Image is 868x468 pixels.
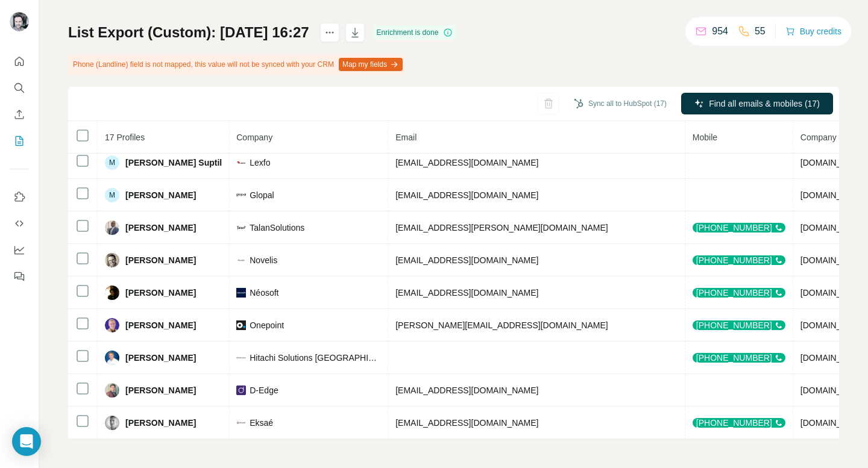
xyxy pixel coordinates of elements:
[800,288,868,298] span: [DOMAIN_NAME]
[105,220,119,235] img: Avatar
[800,223,868,232] span: [DOMAIN_NAME]
[125,222,196,234] span: [PERSON_NAME]
[250,384,278,396] span: D-Edge
[395,255,538,265] span: [EMAIL_ADDRESS][DOMAIN_NAME]
[339,58,403,71] button: Map my fields
[755,24,766,39] p: 55
[125,352,196,364] span: [PERSON_NAME]
[10,266,29,287] button: Feedback
[236,418,246,428] img: company-logo
[68,23,309,42] h1: List Export (Custom): [DATE] 16:27
[709,98,820,110] span: Find all emails & mobiles (17)
[800,418,868,428] span: [DOMAIN_NAME]
[10,104,29,125] button: Enrich CSV
[693,223,785,232] div: [PHONE_NUMBER]
[693,133,717,142] span: Mobile
[105,318,119,332] img: Avatar
[105,351,119,365] img: Avatar
[395,320,608,330] span: [PERSON_NAME][EMAIL_ADDRESS][DOMAIN_NAME]
[693,320,785,330] div: [PHONE_NUMBER]
[236,158,246,167] img: company-logo
[250,254,277,266] span: Novelis
[236,320,246,330] img: company-logo
[395,190,538,200] span: [EMAIL_ADDRESS][DOMAIN_NAME]
[395,133,417,142] span: Email
[250,319,284,331] span: Onepoint
[395,158,538,167] span: [EMAIL_ADDRESS][DOMAIN_NAME]
[10,12,29,31] img: Avatar
[395,288,538,298] span: [EMAIL_ADDRESS][DOMAIN_NAME]
[10,239,29,261] button: Dashboard
[125,417,196,429] span: [PERSON_NAME]
[712,24,728,39] p: 954
[250,352,380,364] span: Hitachi Solutions [GEOGRAPHIC_DATA]
[125,189,196,201] span: [PERSON_NAME]
[105,188,119,202] div: M
[395,418,538,428] span: [EMAIL_ADDRESS][DOMAIN_NAME]
[250,287,278,299] span: Néosoft
[236,255,246,265] img: company-logo
[800,158,868,167] span: [DOMAIN_NAME]
[10,77,29,99] button: Search
[395,385,538,395] span: [EMAIL_ADDRESS][DOMAIN_NAME]
[105,285,119,300] img: Avatar
[105,416,119,430] img: Avatar
[373,25,457,40] div: Enrichment is done
[800,320,868,330] span: [DOMAIN_NAME]
[105,253,119,267] img: Avatar
[10,186,29,208] button: Use Surfe on LinkedIn
[681,93,833,114] button: Find all emails & mobiles (17)
[250,189,274,201] span: Glopal
[785,23,841,40] button: Buy credits
[250,157,270,169] span: Lexfo
[125,287,196,299] span: [PERSON_NAME]
[250,417,273,429] span: Eksaé
[68,54,405,75] div: Phone (Landline) field is not mapped, this value will not be synced with your CRM
[236,133,272,142] span: Company
[10,213,29,234] button: Use Surfe API
[236,385,246,395] img: company-logo
[693,288,785,298] div: [PHONE_NUMBER]
[125,157,222,169] span: [PERSON_NAME] Suptil
[800,190,868,200] span: [DOMAIN_NAME]
[236,288,246,298] img: company-logo
[236,223,246,232] img: company-logo
[10,51,29,72] button: Quick start
[800,385,868,395] span: [DOMAIN_NAME]
[800,353,868,363] span: [DOMAIN_NAME]
[10,130,29,152] button: My lists
[125,254,196,266] span: [PERSON_NAME]
[250,222,304,234] span: TalanSolutions
[12,427,41,456] div: Open Intercom Messenger
[693,418,785,428] div: [PHONE_NUMBER]
[800,133,867,142] span: Company website
[565,95,675,113] button: Sync all to HubSpot (17)
[105,133,145,142] span: 17 Profiles
[236,193,246,196] img: company-logo
[395,223,608,232] span: [EMAIL_ADDRESS][PERSON_NAME][DOMAIN_NAME]
[236,353,246,363] img: company-logo
[693,353,785,363] div: [PHONE_NUMBER]
[693,255,785,265] div: [PHONE_NUMBER]
[800,255,868,265] span: [DOMAIN_NAME]
[125,319,196,331] span: [PERSON_NAME]
[105,383,119,398] img: Avatar
[105,155,119,170] div: M
[125,384,196,396] span: [PERSON_NAME]
[320,23,339,42] button: actions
